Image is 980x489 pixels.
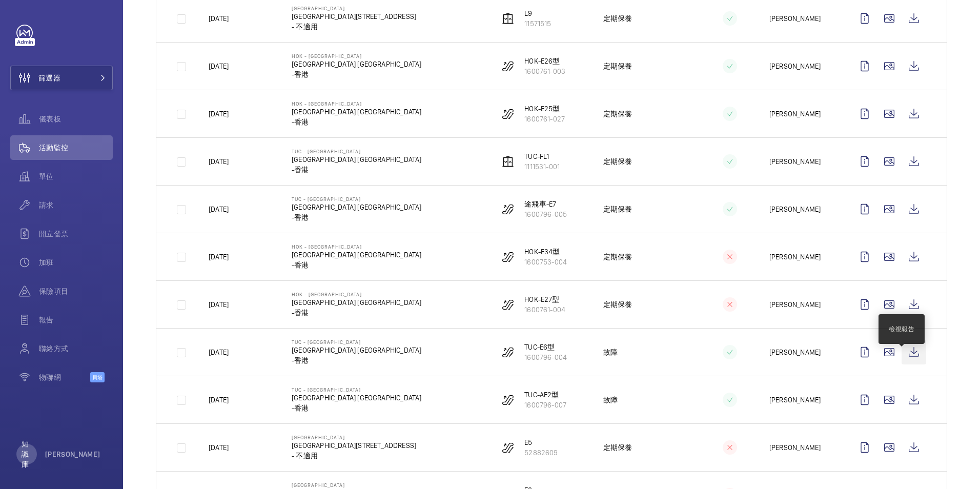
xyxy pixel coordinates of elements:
span: 開立發票 [39,229,113,239]
p: [DATE] [209,61,229,71]
img: escalator.svg [502,251,514,263]
p: HOK - [GEOGRAPHIC_DATA] [292,53,421,59]
p: [DATE] [209,13,229,24]
p: TUC - [GEOGRAPHIC_DATA] [292,386,421,393]
p: TUC - [GEOGRAPHIC_DATA] [292,196,421,202]
p: [DATE] [209,395,229,405]
p: [GEOGRAPHIC_DATA] [GEOGRAPHIC_DATA] [292,202,421,212]
p: -香港 [292,260,421,270]
p: 1600796-004 [524,352,567,362]
p: -香港 [292,355,421,365]
p: 定期保養 [603,13,632,24]
p: 11571515 [524,18,551,29]
p: 1600761-027 [524,114,565,124]
p: HOK-E34型 [524,247,567,257]
img: escalator.svg [502,441,514,454]
p: HOK-E27型 [524,294,565,304]
p: 1600761-004 [524,304,565,315]
p: [GEOGRAPHIC_DATA] [292,5,416,11]
p: [GEOGRAPHIC_DATA] [GEOGRAPHIC_DATA] [292,107,421,117]
p: 1600796-005 [524,209,567,219]
p: - 不適用 [292,451,416,461]
p: [PERSON_NAME] [769,442,821,453]
p: [GEOGRAPHIC_DATA] [GEOGRAPHIC_DATA] [292,297,421,308]
p: -香港 [292,403,421,413]
p: -香港 [292,117,421,127]
p: 定期保養 [603,109,632,119]
p: [GEOGRAPHIC_DATA] [GEOGRAPHIC_DATA] [292,154,421,165]
p: 定期保養 [603,204,632,214]
p: TUC-FL1 [524,151,560,161]
img: escalator.svg [502,203,514,215]
p: [DATE] [209,442,229,453]
p: 故障 [603,347,618,357]
p: [GEOGRAPHIC_DATA] [GEOGRAPHIC_DATA] [292,393,421,403]
p: 定期保養 [603,156,632,167]
p: HOK - [GEOGRAPHIC_DATA] [292,291,421,297]
p: 52882609 [524,447,558,458]
p: HOK-E25型 [524,104,565,114]
span: 儀表板 [39,114,113,124]
p: [GEOGRAPHIC_DATA] [GEOGRAPHIC_DATA] [292,59,421,69]
p: [DATE] [209,299,229,310]
p: [GEOGRAPHIC_DATA] [GEOGRAPHIC_DATA] [292,250,421,260]
p: 定期保養 [603,442,632,453]
p: TUC - [GEOGRAPHIC_DATA] [292,339,421,345]
span: 加班 [39,257,113,268]
p: 定期保養 [603,299,632,310]
p: [GEOGRAPHIC_DATA] [292,482,416,488]
button: 篩選器 [10,66,113,90]
p: 1600761-003 [524,66,565,76]
p: 定期保養 [603,61,632,71]
p: 定期保養 [603,252,632,262]
p: -香港 [292,69,421,79]
p: [PERSON_NAME] [769,204,821,214]
span: 單位 [39,171,113,181]
p: [PERSON_NAME] [769,156,821,167]
p: [GEOGRAPHIC_DATA][STREET_ADDRESS] [292,11,416,22]
p: [DATE] [209,156,229,167]
p: TUC-E6型 [524,342,567,352]
p: [PERSON_NAME] [769,347,821,357]
span: 物聯網 [39,372,90,382]
p: [PERSON_NAME] [769,13,821,24]
p: [GEOGRAPHIC_DATA][STREET_ADDRESS] [292,440,416,451]
p: [DATE] [209,347,229,357]
p: 故障 [603,395,618,405]
img: escalator.svg [502,394,514,406]
p: [DATE] [209,109,229,119]
img: escalator.svg [502,60,514,72]
p: E5 [524,437,558,447]
img: escalator.svg [502,108,514,120]
img: elevator.svg [502,155,514,168]
p: -香港 [292,212,421,222]
p: [GEOGRAPHIC_DATA] [292,434,416,440]
p: HOK-E26型 [524,56,565,66]
p: [DATE] [209,204,229,214]
p: [PERSON_NAME] [769,252,821,262]
p: [PERSON_NAME] [769,61,821,71]
p: -香港 [292,308,421,318]
p: 途飛車-E7 [524,199,567,209]
p: HOK - [GEOGRAPHIC_DATA] [292,243,421,250]
p: TUC-AE2型 [524,390,566,400]
img: escalator.svg [502,346,514,358]
span: 活動監控 [39,142,113,153]
p: HOK - [GEOGRAPHIC_DATA] [292,100,421,107]
span: 報告 [39,315,113,325]
img: escalator.svg [502,298,514,311]
p: 1111531-001 [524,161,560,172]
p: 1600753-004 [524,257,567,267]
span: 貝塔 [90,372,105,382]
span: 請求 [39,200,113,210]
span: 保險項目 [39,286,113,296]
p: 知識庫 [22,439,32,470]
span: 篩選器 [38,73,60,83]
img: elevator.svg [502,12,514,25]
p: [PERSON_NAME] [769,395,821,405]
span: 聯絡方式 [39,343,113,354]
p: [PERSON_NAME] [769,109,821,119]
p: L9 [524,8,551,18]
p: - 不適用 [292,22,416,32]
p: -香港 [292,165,421,175]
